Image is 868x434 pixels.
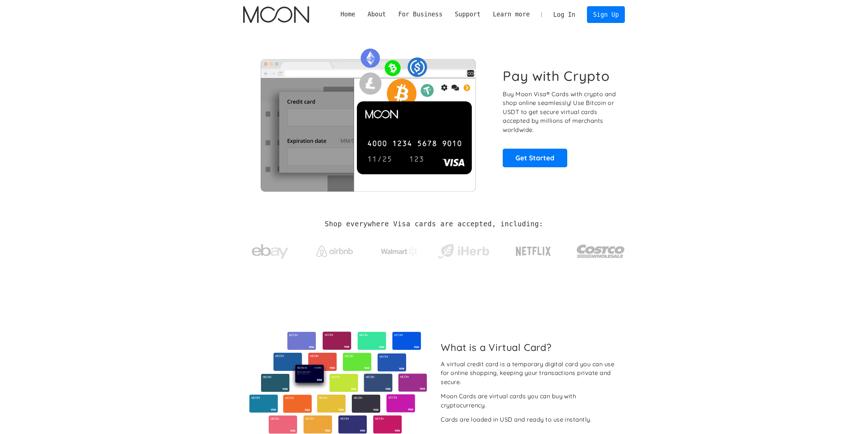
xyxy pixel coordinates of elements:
[398,10,442,19] div: For Business
[503,149,567,167] a: Get Started
[503,68,610,84] h1: Pay with Crypto
[501,235,566,264] a: Netflix
[449,10,487,19] div: Support
[487,10,536,19] div: Learn more
[441,415,591,424] div: Cards are loaded in USD and ready to use instantly.
[576,238,625,265] img: Costco
[441,360,619,387] div: A virtual credit card is a temporary digital card you can use for online shopping, keeping your t...
[515,242,552,261] img: Netflix
[325,220,543,228] h2: Shop everywhere Visa cards are accepted, including:
[316,246,353,257] img: Airbnb
[367,10,386,19] div: About
[392,10,449,19] div: For Business
[307,238,362,261] a: Airbnb
[587,6,625,23] a: Sign Up
[436,242,491,261] img: iHerb
[334,10,361,19] a: Home
[243,6,309,23] a: home
[252,240,288,263] img: ebay
[372,240,426,259] a: Walmart
[243,6,309,23] img: Moon Logo
[441,392,619,410] div: Moon Cards are virtual cards you can buy with cryptocurrency.
[503,90,617,134] p: Buy Moon Visa® Cards with crypto and shop online seamlessly! Use Bitcoin or USDT to get secure vi...
[381,247,417,256] img: Walmart
[436,235,491,265] a: iHerb
[493,10,530,19] div: Learn more
[243,43,493,191] img: Moon Cards let you spend your crypto anywhere Visa is accepted.
[248,332,428,434] img: Virtual cards from Moon
[455,10,480,19] div: Support
[361,10,392,19] div: About
[441,341,619,353] h2: What is a Virtual Card?
[576,230,625,269] a: Costco
[547,7,581,23] a: Log In
[243,233,297,267] a: ebay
